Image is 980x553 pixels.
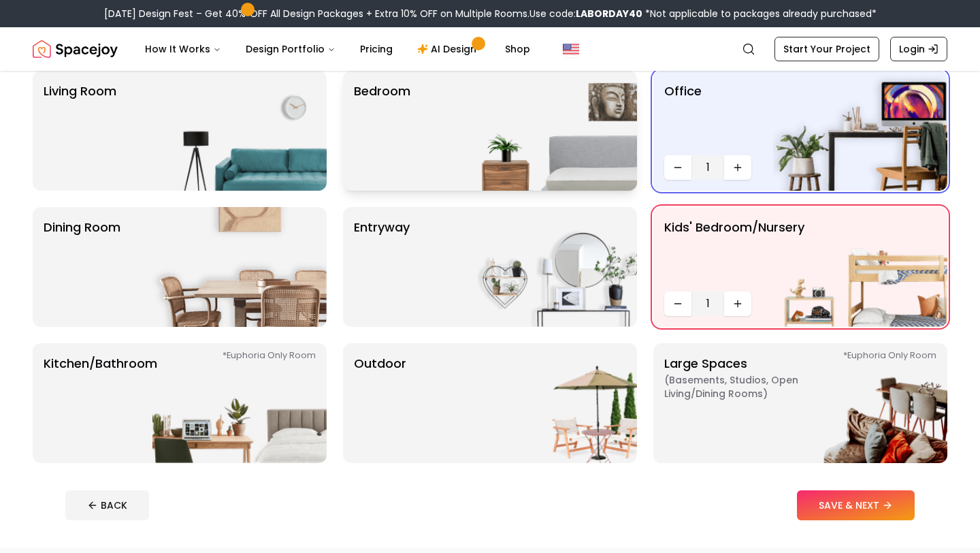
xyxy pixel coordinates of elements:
[664,354,834,452] p: Large Spaces
[494,35,541,63] a: Shop
[33,27,947,71] nav: Global
[349,35,404,63] a: Pricing
[33,35,118,63] a: Spacejoy
[406,35,491,63] a: AI Design
[463,207,637,327] img: entryway
[235,35,346,63] button: Design Portfolio
[664,218,804,286] p: Kids' Bedroom/Nursery
[354,354,406,452] p: Outdoor
[797,490,915,520] button: SAVE & NEXT
[774,37,879,61] a: Start Your Project
[664,373,834,400] span: ( Basements, Studios, Open living/dining rooms )
[664,155,691,180] button: Decrease quantity
[642,7,877,20] span: *Not applicable to packages already purchased*
[44,354,157,452] p: Kitchen/Bathroom
[773,71,947,191] img: Office
[354,82,410,180] p: Bedroom
[44,82,116,180] p: Living Room
[463,343,637,463] img: Outdoor
[773,343,947,463] img: Large Spaces *Euphoria Only
[104,7,877,20] div: [DATE] Design Fest – Get 40% OFF All Design Packages + Extra 10% OFF on Multiple Rooms.
[152,71,327,191] img: Living Room
[664,82,702,150] p: Office
[697,159,719,176] span: 1
[354,218,410,316] p: entryway
[152,343,327,463] img: Kitchen/Bathroom *Euphoria Only
[134,35,232,63] button: How It Works
[33,35,118,63] img: Spacejoy Logo
[463,71,637,191] img: Bedroom
[152,207,327,327] img: Dining Room
[576,7,642,20] b: LABORDAY40
[724,155,751,180] button: Increase quantity
[724,291,751,316] button: Increase quantity
[529,7,642,20] span: Use code:
[65,490,149,520] button: BACK
[890,37,947,61] a: Login
[134,35,541,63] nav: Main
[664,291,691,316] button: Decrease quantity
[563,41,579,57] img: United States
[44,218,120,316] p: Dining Room
[773,207,947,327] img: Kids' Bedroom/Nursery
[697,296,719,312] span: 1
